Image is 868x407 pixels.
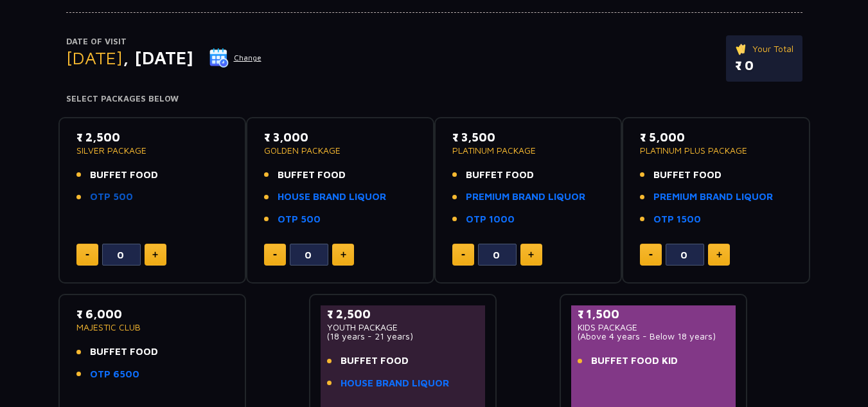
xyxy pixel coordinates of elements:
a: OTP 1500 [653,212,701,227]
h4: Select Packages Below [66,94,802,104]
span: , [DATE] [123,47,193,68]
img: ticket [735,42,748,56]
img: plus [716,251,722,258]
a: HOUSE BRAND LIQUOR [341,376,449,391]
a: PREMIUM BRAND LIQUOR [653,190,773,204]
p: ₹ 3,000 [264,129,416,146]
img: minus [85,254,89,256]
a: OTP 500 [278,212,321,227]
img: minus [649,254,653,256]
span: BUFFET FOOD [466,168,534,183]
p: GOLDEN PACKAGE [264,146,416,155]
p: (18 years - 21 years) [327,332,479,341]
img: plus [152,251,158,258]
span: BUFFET FOOD [278,168,346,183]
span: BUFFET FOOD [90,168,158,183]
p: Your Total [735,42,793,56]
a: OTP 6500 [90,367,139,382]
img: minus [461,254,465,256]
p: YOUTH PACKAGE [327,323,479,332]
p: ₹ 5,000 [640,129,792,146]
a: OTP 1000 [466,212,515,227]
p: ₹ 2,500 [76,129,229,146]
img: plus [341,251,346,258]
p: SILVER PACKAGE [76,146,229,155]
p: ₹ 1,500 [578,305,730,323]
a: OTP 500 [90,190,133,204]
span: BUFFET FOOD [653,168,722,183]
p: PLATINUM PLUS PACKAGE [640,146,792,155]
img: minus [273,254,277,256]
p: ₹ 3,500 [452,129,605,146]
button: Change [209,48,262,68]
p: ₹ 0 [735,56,793,75]
img: plus [528,251,534,258]
p: Date of Visit [66,35,262,48]
p: PLATINUM PACKAGE [452,146,605,155]
p: MAJESTIC CLUB [76,323,229,332]
p: ₹ 2,500 [327,305,479,323]
span: BUFFET FOOD [341,354,409,368]
a: PREMIUM BRAND LIQUOR [466,190,585,204]
p: ₹ 6,000 [76,305,229,323]
p: KIDS PACKAGE [578,323,730,332]
span: [DATE] [66,47,123,68]
p: (Above 4 years - Below 18 years) [578,332,730,341]
a: HOUSE BRAND LIQUOR [278,190,386,204]
span: BUFFET FOOD [90,345,158,359]
span: BUFFET FOOD KID [591,354,678,368]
